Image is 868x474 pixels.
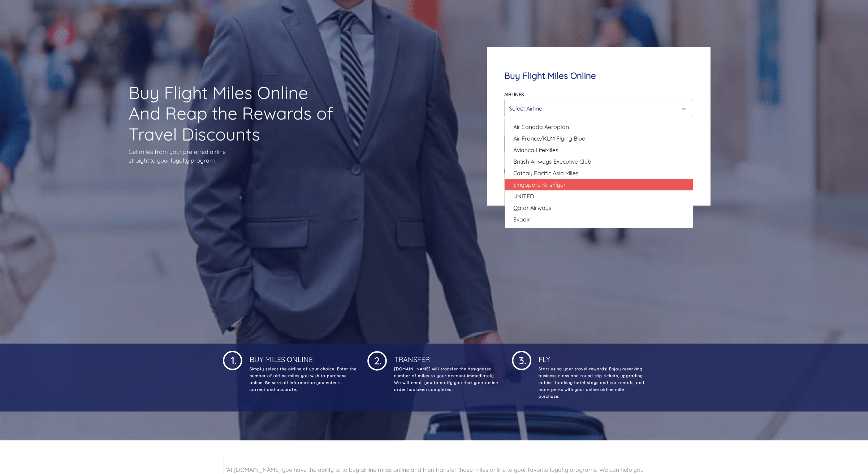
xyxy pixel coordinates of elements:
[513,157,591,166] span: British Airways Executive Club
[537,349,645,364] h4: Fly
[513,134,585,143] span: Air France/KLM Flying Blue
[513,180,566,189] span: Singapore KrisFlyer
[504,70,693,81] h4: Buy Flight Miles Online
[513,122,569,131] span: Air Canada Aeroplan
[223,349,242,370] img: 1
[248,349,357,364] h4: Buy Miles Online
[504,99,693,117] button: Select Airline
[537,366,645,400] p: Start using your travel rewards! Enjoy reserving business class and round trip tickets, upgrading...
[393,349,501,364] h4: Transfer
[513,169,579,177] span: Cathay Pacific Asia Miles
[513,146,558,154] span: Avianca LifeMiles
[513,215,530,224] span: Evaair
[512,349,531,370] img: 1
[248,366,357,393] p: Simply select the airline of your choice. Enter the number of airline miles you wish to purchase ...
[393,366,501,393] p: [DOMAIN_NAME] will transfer the designated number of miles to your account immediately. We will e...
[129,147,337,165] p: Get miles from your preferred airline straight to your loyalty program
[513,192,534,201] span: UNITED
[367,349,387,371] img: 1
[504,91,524,97] label: Airlines
[129,82,337,145] h1: Buy Flight Miles Online And Reap the Rewards of Travel Discounts
[513,203,552,212] span: Qatar Airways
[509,102,684,115] div: Select Airline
